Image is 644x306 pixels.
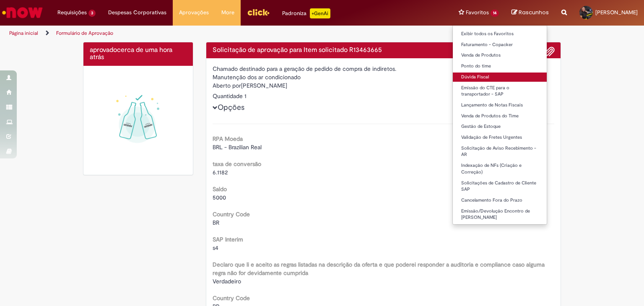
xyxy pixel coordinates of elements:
[213,261,545,277] b: Declaro que li e aceito as regras listadas na descrição da oferta e que poderei responder a audit...
[310,8,330,18] p: +GenAi
[213,135,243,143] b: RPA Moeda
[213,160,261,168] b: taxa de conversão
[453,161,547,176] a: Indexação de NFs (Criação e Correção)
[56,30,113,36] a: Formulário de Aprovação
[466,8,489,17] span: Favoritos
[453,62,547,71] a: Ponto do time
[453,112,547,121] a: Venda de Produtos do Time
[453,133,547,142] a: Validação de Fretes Urgentes
[453,179,547,194] a: Solicitações de Cadastro de Cliente SAP
[90,46,172,62] time: 29/08/2025 17:01:16
[453,73,547,82] a: Dúvida Fiscal
[453,40,547,49] a: Faturamento - Copacker
[453,101,547,110] a: Lançamento de Notas Fiscais
[213,81,555,92] div: [PERSON_NAME]
[595,9,638,16] span: [PERSON_NAME]
[90,46,172,62] span: cerca de uma hora atrás
[453,207,547,222] a: Emissão/Devolução Encontro de [PERSON_NAME]
[179,8,209,17] span: Aprovações
[213,219,219,226] span: BR
[247,6,270,18] img: click_logo_yellow_360x200.png
[88,10,96,17] span: 3
[213,65,555,73] div: Chamado destinado para a geração de pedido de compra de indiretos.
[1,4,44,21] img: ServiceNow
[453,83,547,99] a: Emissão do CTE para o transportador - SAP
[6,26,423,41] ul: Trilhas de página
[213,236,243,243] b: SAP Interim
[213,169,228,176] span: 6.1182
[519,8,549,16] span: Rascunhos
[213,194,226,201] span: 5000
[90,47,187,61] h4: aprovado
[213,81,241,90] label: Aberto por
[213,210,250,218] b: Country Code
[57,8,87,17] span: Requisições
[108,8,166,17] span: Despesas Corporativas
[213,185,227,193] b: Saldo
[213,143,262,151] span: BRL - Brazilian Real
[213,294,250,302] b: Country Code
[213,92,555,100] div: Quantidade 1
[213,73,555,81] div: Manutenção dos ar condicionado
[453,122,547,131] a: Gestão de Estoque
[282,8,330,18] div: Padroniza
[453,51,547,60] a: Venda de Produtos
[491,10,499,17] span: 14
[453,196,547,205] a: Cancelamento Fora do Prazo
[9,30,38,36] a: Página inicial
[213,277,241,285] span: Verdadeiro
[453,144,547,159] a: Solicitação de Aviso Recebimento - AR
[512,9,549,17] a: Rascunhos
[452,25,547,225] ul: Favoritos
[90,72,187,169] img: sucesso_1.gif
[453,29,547,39] a: Exibir todos os Favoritos
[213,244,218,252] span: s4
[221,8,234,17] span: More
[213,47,555,54] h4: Solicitação de aprovação para Item solicitado R13463665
